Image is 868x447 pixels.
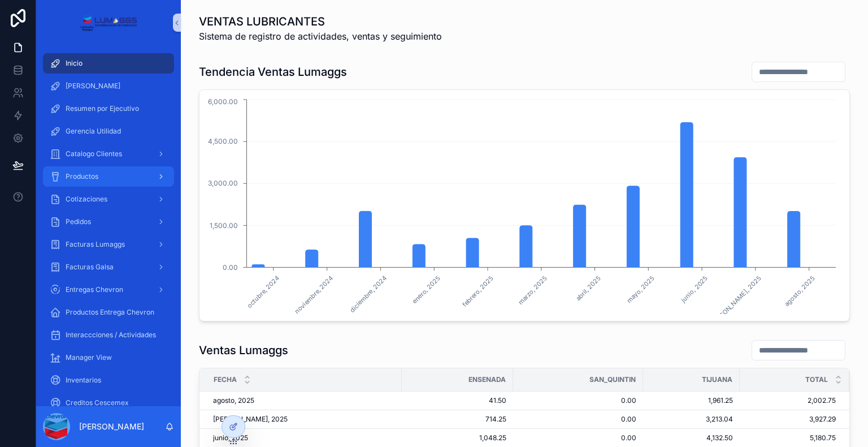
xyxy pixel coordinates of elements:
a: Facturas Lumaggs [43,234,174,255]
td: [PERSON_NAME], 2025 [199,410,402,429]
text: enero, 2025 [410,274,441,305]
tspan: 1,500.00 [210,221,238,230]
td: 3,213.04 [643,410,740,429]
span: Interaccciones / Actividades [66,330,156,339]
span: Sistema de registro de actividades, ventas y seguimiento [199,29,442,43]
tspan: 6,000.00 [208,97,238,106]
span: Gerencia Utilidad [66,127,121,136]
a: [PERSON_NAME] [43,76,174,96]
text: octubre, 2024 [245,274,281,310]
h1: Ventas Lumaggs [199,342,288,358]
span: Creditos Cescemex [66,398,129,407]
p: [PERSON_NAME] [79,421,144,432]
span: Resumen por Ejecutivo [66,104,139,113]
span: Entregas Chevron [66,285,123,294]
span: Fecha [214,375,237,384]
text: agosto, 2025 [783,274,817,308]
span: ENSENADA [468,375,506,384]
a: Catalogo Clientes [43,144,174,164]
a: Entregas Chevron [43,280,174,300]
a: Facturas Galsa [43,257,174,277]
td: 2,002.75 [740,392,849,410]
span: Catalogo Clientes [66,149,122,158]
span: Inicio [66,59,83,68]
span: Pedidos [66,217,91,226]
td: 1,961.25 [643,392,740,410]
a: Productos Entrega Chevron [43,302,174,323]
a: Cotizaciones [43,189,174,209]
text: junio, 2025 [679,274,710,304]
text: noviembre, 2024 [293,274,335,316]
div: scrollable content [36,45,181,406]
span: Cotizaciones [66,195,107,204]
text: mayo, 2025 [625,274,656,304]
h1: VENTAS LUBRICANTES [199,14,442,29]
text: diciembre, 2024 [348,274,388,314]
td: 0.00 [513,392,643,410]
text: abril, 2025 [574,274,602,302]
div: chart [206,97,843,314]
tspan: 0.00 [223,263,238,272]
a: Manager View [43,347,174,368]
td: 714.25 [402,410,513,429]
span: Inventarios [66,376,101,385]
span: Productos Entrega Chevron [66,308,154,317]
a: Productos [43,166,174,187]
span: Productos [66,172,98,181]
span: TIJUANA [702,375,732,384]
a: Interaccciones / Actividades [43,325,174,345]
a: Creditos Cescemex [43,393,174,413]
span: TOTAL [805,375,828,384]
a: Inicio [43,53,174,74]
tspan: 3,000.00 [208,179,238,187]
td: 3,927.29 [740,410,849,429]
a: Pedidos [43,212,174,232]
span: [PERSON_NAME] [66,81,120,91]
span: SAN_QUINTIN [589,375,636,384]
tspan: 4,500.00 [208,137,238,145]
img: App logo [80,14,137,32]
span: Facturas Lumaggs [66,240,125,249]
a: Inventarios [43,370,174,390]
span: Facturas Galsa [66,263,114,272]
a: Resumen por Ejecutivo [43,98,174,119]
text: marzo, 2025 [517,274,549,306]
text: febrero, 2025 [461,274,496,308]
h1: Tendencia Ventas Lumaggs [199,64,347,80]
td: 41.50 [402,392,513,410]
span: Manager View [66,353,112,362]
td: agosto, 2025 [199,392,402,410]
text: [PERSON_NAME], 2025 [708,274,763,329]
td: 0.00 [513,410,643,429]
a: Gerencia Utilidad [43,121,174,141]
